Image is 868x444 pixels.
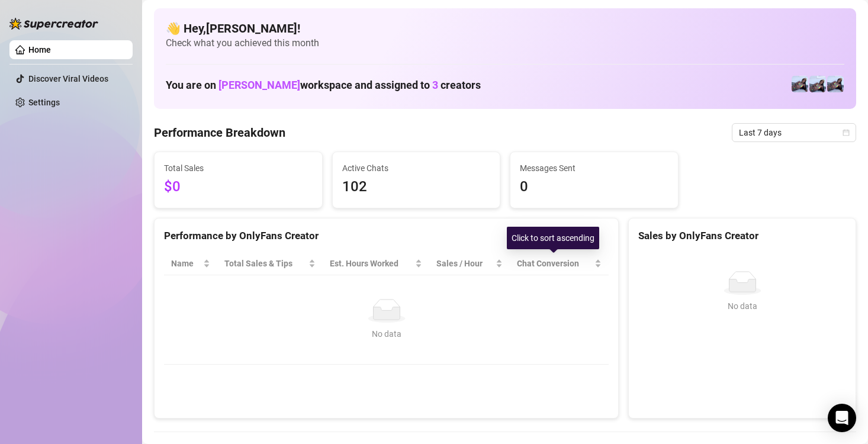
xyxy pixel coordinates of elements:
[342,176,491,198] span: 102
[171,257,201,270] span: Name
[164,228,609,244] div: Performance by OnlyFans Creator
[342,162,491,175] span: Active Chats
[164,252,217,275] th: Name
[166,20,844,37] h4: 👋 Hey, [PERSON_NAME] !
[792,76,808,92] img: 19
[843,129,850,136] span: calendar
[154,124,285,141] h4: Performance Breakdown
[507,227,599,249] div: Click to sort ascending
[28,74,108,83] a: Discover Viral Videos
[517,257,592,270] span: Chat Conversion
[9,18,98,30] img: logo-BBDzfeDw.svg
[643,300,841,313] div: No data
[520,176,668,198] span: 0
[28,45,51,54] a: Home
[28,98,60,107] a: Settings
[217,252,323,275] th: Total Sales & Tips
[224,257,307,270] span: Total Sales & Tips
[809,76,826,92] img: UNCENSORED
[436,257,493,270] span: Sales / Hour
[828,404,856,432] div: Open Intercom Messenger
[739,124,849,141] span: Last 7 days
[429,252,510,275] th: Sales / Hour
[166,79,481,92] h1: You are on workspace and assigned to creators
[432,79,438,91] span: 3
[520,162,668,175] span: Messages Sent
[638,228,846,244] div: Sales by OnlyFans Creator
[218,79,300,91] span: [PERSON_NAME]
[827,76,844,92] img: PETITE
[164,176,313,198] span: $0
[330,257,413,270] div: Est. Hours Worked
[176,327,597,340] div: No data
[510,252,609,275] th: Chat Conversion
[166,37,844,50] span: Check what you achieved this month
[164,162,313,175] span: Total Sales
